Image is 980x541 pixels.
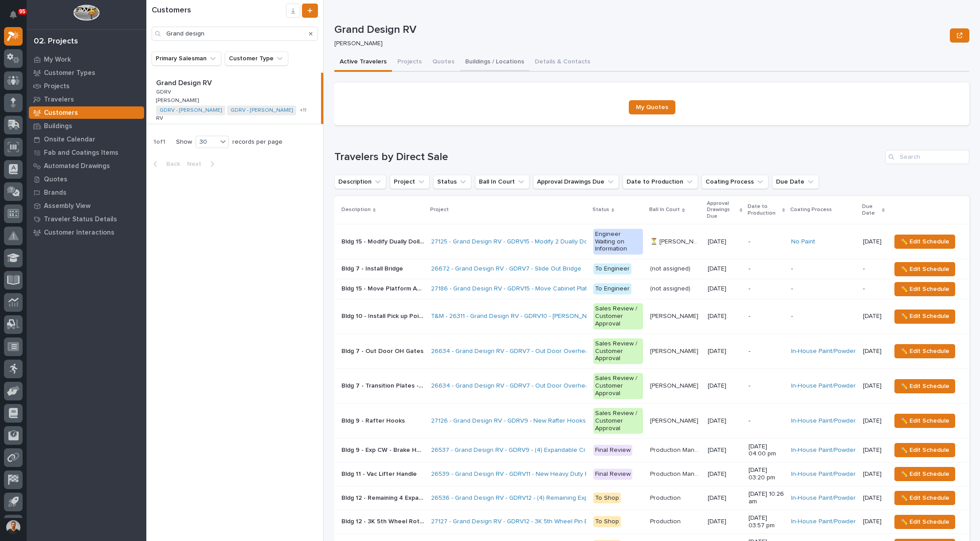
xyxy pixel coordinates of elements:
[749,467,784,482] p: [DATE] 03:20 pm
[27,186,146,199] a: Brands
[894,379,955,393] button: ✏️ Edit Schedule
[592,205,609,215] p: Status
[749,265,784,273] p: -
[431,382,620,390] a: 26634 - Grand Design RV - GDRV7 - Out Door Overhead Gates (2)
[636,104,668,110] span: My Quotes
[44,229,114,237] p: Customer Interactions
[341,236,426,246] p: Bldg 15 - Modify Dually Dollies
[341,445,426,454] p: Bldg 9 - Exp CW - Brake Housing and Trolley
[900,493,949,503] span: ✏️ Edit Schedule
[334,299,969,334] tr: Bldg 10 - Install Pick up Points On DolliesBldg 10 - Install Pick up Points On Dollies T&M - 2631...
[44,69,95,77] p: Customer Types
[341,469,419,478] p: Bldg 11 - Vac Lifter Handle
[863,285,884,293] p: -
[708,447,741,454] p: [DATE]
[862,202,879,218] p: Due Date
[44,96,74,104] p: Travelers
[863,518,884,525] p: [DATE]
[334,53,392,72] button: Active Travelers
[431,313,615,320] a: T&M - 26311 - Grand Design RV - GDRV10 - [PERSON_NAME] Cart
[894,467,955,481] button: ✏️ Edit Schedule
[900,236,949,247] span: ✏️ Edit Schedule
[900,381,949,392] span: ✏️ Edit Schedule
[593,516,621,527] div: To Shop
[650,311,700,320] p: [PERSON_NAME]
[650,469,702,478] p: Production Manager
[863,348,884,355] p: [DATE]
[341,416,407,425] p: Bldg 9 - Rafter Hooks
[790,205,832,215] p: Coating Process
[791,313,856,320] p: -
[863,494,884,502] p: [DATE]
[593,303,643,329] div: Sales Review / Customer Approval
[650,416,700,425] p: [PERSON_NAME]
[460,53,529,72] button: Buildings / Locations
[593,469,632,480] div: Final Review
[900,445,949,455] span: ✏️ Edit Schedule
[900,416,949,426] span: ✏️ Edit Schedule
[623,175,698,189] button: Date to Production
[629,100,675,114] a: My Quotes
[529,53,596,72] button: Details & Contacts
[341,311,426,320] p: Bldg 10 - Install Pick up Points On Dollies
[146,73,323,124] a: Grand Design RVGrand Design RV GDRVGDRV [PERSON_NAME][PERSON_NAME] GDRV - [PERSON_NAME] GDRV - [P...
[334,439,969,463] tr: Bldg 9 - Exp CW - Brake Housing and TrolleyBldg 9 - Exp CW - Brake Housing and Trolley 26537 - Gr...
[27,226,146,239] a: Customer Interactions
[334,24,946,36] p: Grand Design RV
[334,259,969,279] tr: Bldg 7 - Install BridgeBldg 7 - Install Bridge 26672 - Grand Design RV - GDRV7 - Slide Out Bridge...
[885,150,969,164] input: Search
[146,160,184,168] button: Back
[894,235,955,249] button: ✏️ Edit Schedule
[11,11,23,25] div: Notifications95
[300,108,306,113] span: + 11
[863,313,884,320] p: [DATE]
[431,265,581,273] a: 26672 - Grand Design RV - GDRV7 - Slide Out Bridge
[161,160,180,168] span: Back
[708,265,741,273] p: [DATE]
[231,107,293,114] a: GDRV - [PERSON_NAME]
[863,382,884,390] p: [DATE]
[593,445,632,456] div: Final Review
[791,447,856,454] a: In-House Paint/Powder
[650,380,700,390] p: [PERSON_NAME]
[749,417,784,425] p: -
[44,122,72,130] p: Buildings
[334,510,969,534] tr: Bldg 12 - 3K 5th Wheel RotatorBldg 12 - 3K 5th Wheel Rotator 27127 - Grand Design RV - GDRV12 - 3...
[341,283,426,293] p: Bldg 15 - Move Platform And Gate
[156,96,200,104] p: [PERSON_NAME]
[431,285,600,293] a: 27186 - Grand Design RV - GDRV15 - Move Cabinet Platform
[708,348,741,355] p: [DATE]
[593,408,643,434] div: Sales Review / Customer Approval
[431,417,597,425] a: 27126 - Grand Design RV - GDRV9 - New Rafter Hooks (12)
[44,136,95,144] p: Onsite Calendar
[44,176,67,184] p: Quotes
[708,417,741,425] p: [DATE]
[593,283,631,294] div: To Engineer
[708,494,741,502] p: [DATE]
[708,382,741,390] p: [DATE]
[176,138,192,146] p: Show
[156,114,165,122] p: RV
[791,285,856,293] p: -
[748,202,780,218] p: Date to Production
[334,334,969,369] tr: Bldg 7 - Out Door OH GatesBldg 7 - Out Door OH Gates 26634 - Grand Design RV - GDRV7 - Out Door O...
[152,27,318,41] input: Search
[20,8,25,15] p: 95
[649,205,680,215] p: Ball In Court
[772,175,819,189] button: Due Date
[863,417,884,425] p: [DATE]
[702,175,768,189] button: Coating Process
[341,346,425,355] p: Bldg 7 - Out Door OH Gates
[44,82,70,90] p: Projects
[27,172,146,186] a: Quotes
[73,4,99,21] img: Workspace Logo
[749,514,784,529] p: [DATE] 03:57 pm
[341,380,426,390] p: Bldg 7 - Transition Plates - Out Door OH Gates
[341,493,426,502] p: Bldg 12 - Remaining 4 Expandable Crosswalks
[334,279,969,299] tr: Bldg 15 - Move Platform And GateBldg 15 - Move Platform And Gate 27186 - Grand Design RV - GDRV15...
[334,486,969,510] tr: Bldg 12 - Remaining 4 Expandable CrosswalksBldg 12 - Remaining 4 Expandable Crosswalks 26536 - Gr...
[27,79,146,93] a: Projects
[749,490,784,506] p: [DATE] 10:26 am
[650,236,702,246] p: ⏳ [PERSON_NAME]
